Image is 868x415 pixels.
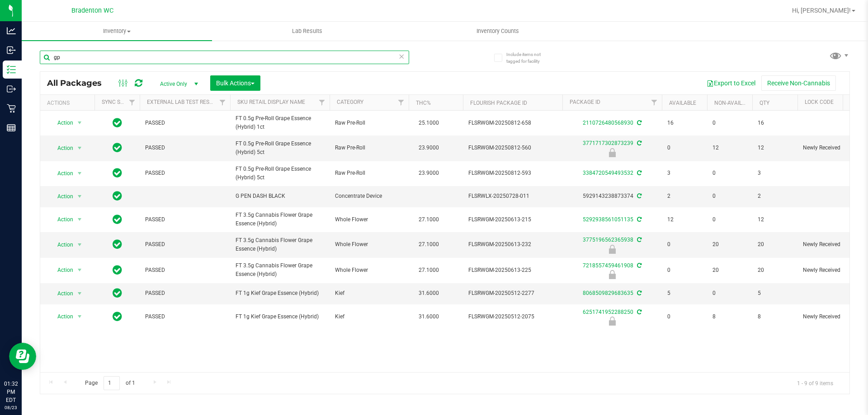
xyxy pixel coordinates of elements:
[74,287,85,300] span: select
[464,27,531,35] span: Inventory Counts
[583,290,633,296] a: 8068509829683635
[758,240,792,249] span: 20
[701,75,761,91] button: Export to Excel
[49,142,74,154] span: Action
[667,240,702,249] span: 0
[712,266,747,275] span: 20
[667,119,702,127] span: 16
[712,119,747,127] span: 0
[712,192,747,201] span: 0
[468,312,557,321] span: FLSRWGM-20250512-2075
[236,236,324,253] span: FT 3.5g Cannabis Flower Grape Essence (Hybrid)
[667,266,702,275] span: 0
[712,144,747,152] span: 12
[77,376,142,390] span: Page of 1
[712,312,747,321] span: 8
[47,100,91,106] div: Actions
[805,99,834,105] a: Lock Code
[636,120,642,126] span: Sync from Compliance System
[398,51,405,62] span: Clear
[414,287,443,300] span: 31.6000
[414,141,443,154] span: 23.9000
[414,213,443,226] span: 27.1000
[414,167,443,180] span: 23.9000
[74,264,85,276] span: select
[468,266,557,275] span: FLSRWGM-20250613-225
[758,312,792,321] span: 8
[758,215,792,224] span: 12
[145,312,225,321] span: PASSED
[468,240,557,249] span: FLSRWGM-20250613-232
[4,404,18,411] p: 08/23
[335,289,403,298] span: Kief
[714,100,755,106] a: Non-Available
[561,245,663,254] div: Newly Received
[7,46,16,55] inline-svg: Inbound
[74,117,85,129] span: select
[667,215,702,224] span: 12
[759,100,769,106] a: Qty
[74,310,85,323] span: select
[113,310,122,323] span: In Sync
[792,7,851,14] span: Hi, [PERSON_NAME]!
[583,237,633,243] a: 3775196562365938
[647,95,662,110] a: Filter
[147,99,218,105] a: External Lab Test Result
[636,237,642,243] span: Sync from Compliance System
[74,167,85,180] span: select
[468,289,557,298] span: FLSRWGM-20250512-2277
[145,144,225,152] span: PASSED
[49,287,74,300] span: Action
[561,192,663,201] div: 5929143238873374
[803,312,860,321] span: Newly Received
[49,190,74,203] span: Action
[237,99,305,105] a: Sku Retail Display Name
[236,312,324,321] span: FT 1g Kief Grape Essence (Hybrid)
[71,7,113,14] span: Bradenton WC
[335,169,403,177] span: Raw Pre-Roll
[9,343,36,370] iframe: Resource center
[113,117,122,129] span: In Sync
[49,238,74,251] span: Action
[761,75,836,91] button: Receive Non-Cannabis
[583,262,633,269] a: 7218557459461908
[22,22,212,41] a: Inventory
[636,140,642,146] span: Sync from Compliance System
[335,119,403,127] span: Raw Pre-Roll
[49,117,74,129] span: Action
[102,99,137,105] a: Sync Status
[636,262,642,269] span: Sync from Compliance System
[113,287,122,299] span: In Sync
[280,27,335,35] span: Lab Results
[335,215,403,224] span: Whole Flower
[712,289,747,298] span: 0
[7,84,16,93] inline-svg: Outbound
[758,119,792,127] span: 16
[561,270,663,279] div: Newly Received
[74,238,85,251] span: select
[210,75,260,91] button: Bulk Actions
[561,148,663,157] div: Newly Received
[506,51,552,65] span: Include items not tagged for facility
[468,169,557,177] span: FLSRWGM-20250812-593
[113,190,122,202] span: In Sync
[414,117,443,130] span: 25.1000
[636,193,642,199] span: Sync from Compliance System
[416,100,431,106] a: THC%
[583,216,633,223] a: 5292938561051135
[790,376,840,390] span: 1 - 9 of 9 items
[712,240,747,249] span: 20
[468,144,557,152] span: FLSRWGM-20250812-560
[636,216,642,223] span: Sync from Compliance System
[145,169,225,177] span: PASSED
[414,264,443,277] span: 27.1000
[104,376,120,390] input: 1
[335,144,403,152] span: Raw Pre-Roll
[113,167,122,179] span: In Sync
[22,27,212,35] span: Inventory
[236,140,324,157] span: FT 0.5g Pre-Roll Grape Essence (Hybrid) 5ct
[394,95,409,110] a: Filter
[113,264,122,276] span: In Sync
[335,266,403,275] span: Whole Flower
[667,144,702,152] span: 0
